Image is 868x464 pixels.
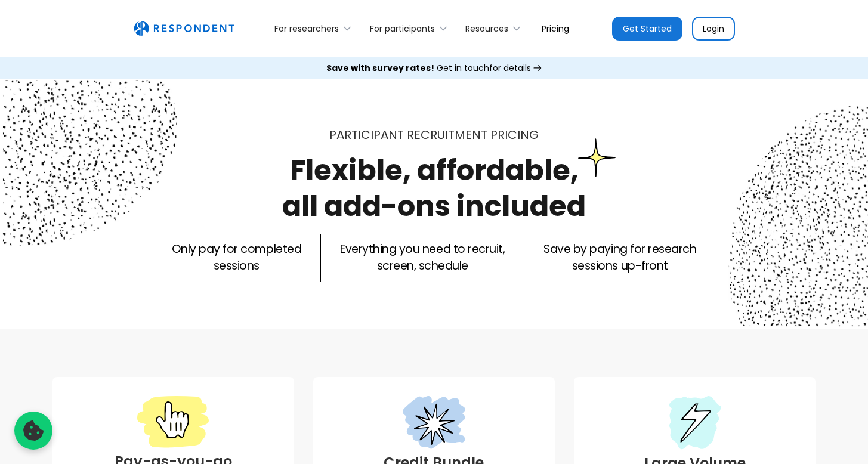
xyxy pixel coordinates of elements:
[134,21,234,36] a: home
[465,23,508,35] div: Resources
[543,241,696,274] p: Save by paying for research sessions up-front
[532,14,579,42] a: Pricing
[282,150,586,226] h1: Flexible, affordable, all add-ons included
[326,62,434,74] strong: Save with survey rates!
[692,17,735,41] a: Login
[612,17,682,41] a: Get Started
[329,126,487,143] span: Participant recruitment
[370,23,435,35] div: For participants
[363,14,458,42] div: For participants
[326,62,531,74] div: for details
[459,14,532,42] div: Resources
[268,14,363,42] div: For researchers
[340,241,505,274] p: Everything you need to recruit, screen, schedule
[274,23,339,35] div: For researchers
[134,21,234,36] img: Untitled UI logotext
[437,62,489,74] span: Get in touch
[172,241,301,274] p: Only pay for completed sessions
[490,126,539,143] span: PRICING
